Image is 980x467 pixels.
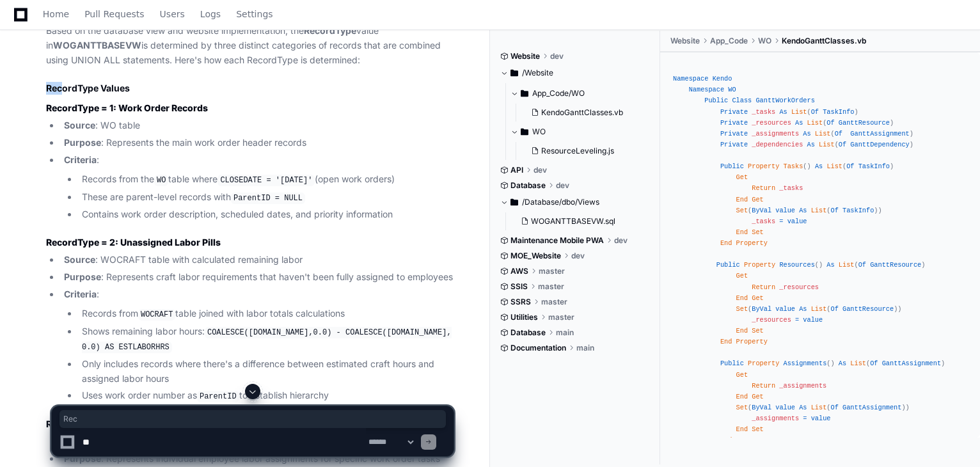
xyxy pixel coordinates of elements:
code: WOCRAFT [138,309,175,321]
span: Property [736,338,768,345]
li: These are parent-level records with [78,190,454,205]
code: ParentID = NULL [231,193,305,204]
span: dev [556,180,569,191]
span: End [736,228,748,236]
span: GanttAssignment [850,130,909,138]
span: ) [894,305,897,313]
span: TaskInfo [842,207,874,214]
span: List [807,119,823,127]
span: As [799,207,807,214]
li: Contains work order description, scheduled dates, and priority information [78,207,454,222]
strong: Purpose [64,271,101,282]
span: main [556,328,574,338]
span: Pull Requests [84,10,144,18]
span: _tasks [779,184,803,192]
span: dev [533,165,547,175]
span: ) [941,360,945,367]
span: Property [736,239,768,247]
span: ( [855,261,858,269]
span: value [803,316,823,324]
span: Logs [200,10,221,18]
span: ( [866,360,870,367]
span: _assignments [779,382,826,390]
span: List [791,108,807,116]
li: : WOCRAFT table with calculated remaining labor [60,253,454,267]
span: ) [830,360,834,367]
button: ResourceLeveling.js [526,142,643,160]
li: Only includes records where there's a difference between estimated craft hours and assigned labor... [78,357,454,386]
span: Private [720,108,748,116]
span: Documentation [510,343,566,353]
span: master [539,266,565,276]
span: ( [842,162,846,170]
span: master [538,281,564,292]
button: App_Code/WO [510,83,651,104]
span: End [720,338,732,345]
span: Private [720,141,748,148]
span: Rec [63,414,442,424]
span: Of [831,305,839,313]
strong: Source [64,120,95,131]
span: ) [897,305,901,313]
span: Private [720,119,748,127]
span: As [839,360,846,367]
span: End [720,239,732,247]
strong: RecordType = 2: Unassigned Labor Pills [46,237,221,248]
svg: Directory [510,65,518,81]
button: WO [510,122,651,142]
button: KendoGanttClasses.vb [526,104,643,122]
span: Get [752,294,763,302]
span: GanttAssignment [882,360,941,367]
li: : [60,153,454,223]
span: Set [736,305,748,313]
span: Public [704,97,728,104]
span: ByVal [752,207,771,214]
span: /Website [522,68,553,78]
span: ( [826,207,830,214]
span: ( [748,305,752,313]
span: As [815,162,823,170]
h2: RecordType Values [46,82,454,95]
span: ( [807,108,811,116]
span: Users [160,10,185,18]
span: ( [826,360,830,367]
span: value [775,305,795,313]
button: WOGANTTBASEVW.sql [516,212,643,230]
span: _resources [752,119,791,127]
span: MOE_Website [510,251,561,261]
span: Website [670,36,700,46]
span: As [826,261,834,269]
span: ) [878,207,882,214]
span: Of [858,261,866,269]
span: Of [870,360,878,367]
span: Utilities [510,312,538,322]
span: Settings [236,10,273,18]
span: As [807,141,815,148]
span: _tasks [752,108,775,116]
span: Of [835,130,842,138]
span: main [576,343,594,353]
span: Database [510,180,546,191]
span: AWS [510,266,528,276]
span: Get [736,272,748,280]
span: WO [758,36,771,46]
span: ) [890,162,894,170]
span: Resources [779,261,814,269]
span: _dependencies [752,141,803,148]
strong: WOGANTTBASEVW [53,40,141,51]
span: = [795,316,799,324]
span: = [779,218,783,225]
span: Of [811,108,819,116]
span: As [779,108,787,116]
span: List [826,162,842,170]
span: _tasks [752,218,775,225]
span: ( [826,305,830,313]
li: Records from the table where (open work orders) [78,172,454,187]
span: TaskInfo [823,108,854,116]
span: _resources [752,316,791,324]
button: /Database/dbo/Views [500,192,651,212]
span: ) [855,108,858,116]
span: /Database/dbo/Views [522,197,599,207]
span: List [839,261,855,269]
span: Class [732,97,752,104]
